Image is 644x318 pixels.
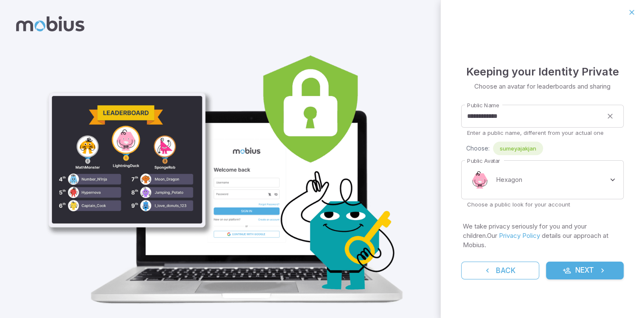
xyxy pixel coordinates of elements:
p: We take privacy seriously for you and your children. Our details our approach at Mobius. [463,222,622,250]
p: Choose a public look for your account [467,201,618,208]
img: parent_3-illustration [42,24,412,311]
button: Next [546,262,624,279]
label: Public Avatar [467,157,500,165]
label: Public Name [467,101,499,109]
span: sumeyajakjan [493,144,543,153]
button: clear [602,109,618,124]
div: Choose: [466,142,624,155]
p: Enter a public name, different from your actual one [467,129,618,137]
p: Hexagon [496,175,522,184]
img: hexagon.svg [467,167,493,192]
div: sumeyajakjan [493,142,543,155]
button: Back [461,262,539,279]
h4: Keeping your Identity Private [466,63,619,80]
p: Choose an avatar for leaderboards and sharing [474,82,610,91]
a: Privacy Policy [499,232,540,240]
